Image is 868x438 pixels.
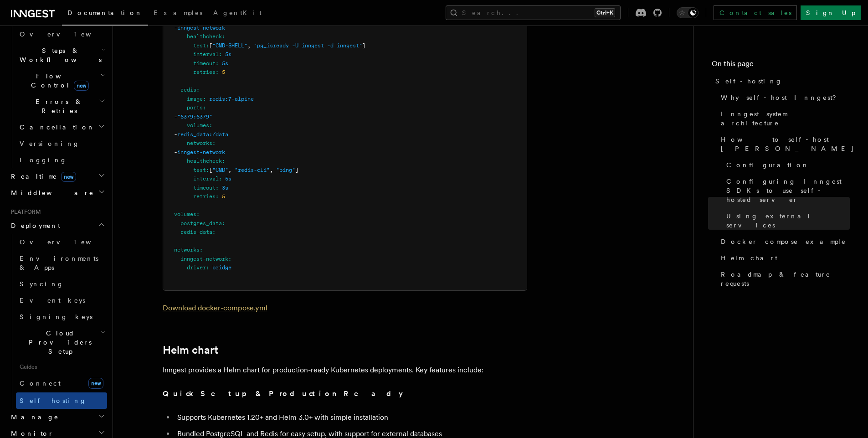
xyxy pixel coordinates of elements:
[20,255,98,271] span: Environments & Apps
[16,72,100,90] span: Flow Control
[154,9,202,16] span: Examples
[209,122,212,129] span: :
[717,250,850,266] a: Helm chart
[714,5,797,20] a: Contact sales
[193,193,216,200] span: retries
[219,51,222,57] span: :
[212,229,216,235] span: :
[715,77,782,86] span: Self-hosting
[187,140,212,146] span: networks
[721,237,846,246] span: Docker compose example
[209,96,254,102] span: redis:7-alpine
[67,9,143,16] span: Documentation
[717,266,850,292] a: Roadmap & feature requests
[16,68,107,93] button: Flow Controlnew
[203,104,206,111] span: :
[726,177,850,204] span: Configuring Inngest SDKs to use self-hosted server
[16,325,107,360] button: Cloud Providers Setup
[16,360,107,374] span: Guides
[717,106,850,131] a: Inngest system architecture
[222,185,228,191] span: 3s
[193,185,216,191] span: timeout
[225,51,231,57] span: 5s
[595,8,615,17] kbd: Ctrl+K
[203,96,206,102] span: :
[187,96,203,102] span: image
[20,380,61,387] span: Connect
[163,304,267,312] a: Download docker-compose.yml
[801,5,861,20] a: Sign Up
[193,60,216,67] span: timeout
[7,208,41,216] span: Platform
[222,158,225,164] span: :
[16,276,107,292] a: Syncing
[295,167,298,173] span: ]
[222,60,228,67] span: 5s
[717,89,850,106] a: Why self-host Inngest?
[7,172,76,181] span: Realtime
[88,378,103,389] span: new
[174,25,177,31] span: -
[163,364,527,376] p: Inngest provides a Helm chart for production-ready Kubernetes deployments. Key features include:
[235,167,270,173] span: "redis-cli"
[213,9,262,16] span: AgentKit
[177,113,212,120] span: "6379:6379"
[174,211,196,217] span: volumes
[721,93,842,102] span: Why self-host Inngest?
[276,167,295,173] span: "ping"
[16,42,107,68] button: Steps & Workflows
[7,412,59,422] span: Manage
[721,135,854,153] span: How to self-host [PERSON_NAME]
[219,175,222,182] span: :
[7,26,107,168] div: Inngest Functions
[20,297,85,304] span: Event keys
[187,122,209,129] span: volumes
[7,168,107,185] button: Realtimenew
[62,3,148,26] a: Documentation
[723,208,850,233] a: Using external services
[16,26,107,42] a: Overview
[196,87,200,93] span: :
[206,42,209,49] span: :
[721,253,777,263] span: Helm chart
[209,167,212,173] span: [
[16,374,107,392] a: Connectnew
[16,329,101,356] span: Cloud Providers Setup
[196,211,200,217] span: :
[177,25,225,31] span: inngest-network
[20,280,64,288] span: Syncing
[187,104,203,111] span: ports
[216,69,219,75] span: :
[206,264,209,271] span: :
[7,221,60,230] span: Deployment
[7,234,107,409] div: Deployment
[717,131,850,157] a: How to self-host [PERSON_NAME]
[16,234,107,250] a: Overview
[16,392,107,409] a: Self hosting
[193,51,219,57] span: interval
[726,160,809,170] span: Configuration
[20,238,113,246] span: Overview
[174,131,177,138] span: -
[212,140,216,146] span: :
[7,188,94,197] span: Middleware
[16,97,99,115] span: Errors & Retries
[193,167,206,173] span: test
[193,42,206,49] span: test
[362,42,365,49] span: ]
[61,172,76,182] span: new
[270,167,273,173] span: ,
[163,344,218,356] a: Helm chart
[16,46,102,64] span: Steps & Workflows
[16,309,107,325] a: Signing keys
[187,33,222,40] span: healthcheck
[247,42,251,49] span: ,
[180,87,196,93] span: redis
[16,123,95,132] span: Cancellation
[225,175,231,182] span: 5s
[254,42,362,49] span: "pg_isready -U inngest -d inngest"
[677,7,699,18] button: Toggle dark mode
[222,33,225,40] span: :
[712,58,850,73] h4: On this page
[200,247,203,253] span: :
